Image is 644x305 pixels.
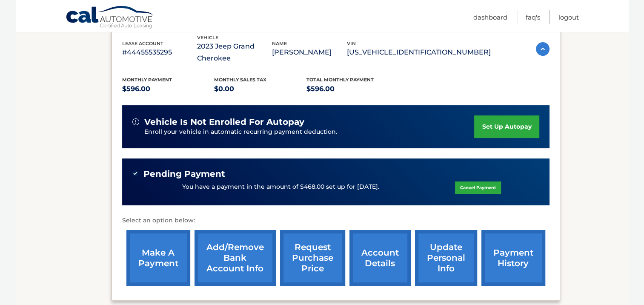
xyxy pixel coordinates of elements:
span: Monthly sales Tax [214,77,266,83]
img: accordion-active.svg [536,42,550,56]
p: 2023 Jeep Grand Cherokee [197,40,272,64]
span: name [272,40,287,46]
p: Enroll your vehicle in automatic recurring payment deduction. [144,127,475,137]
a: account details [349,230,411,286]
a: make a payment [126,230,190,286]
p: $596.00 [122,83,215,95]
a: Add/Remove bank account info [195,230,276,286]
img: alert-white.svg [132,118,139,125]
a: Cancel Payment [455,181,501,194]
a: payment history [481,230,545,286]
span: Monthly Payment [122,77,172,83]
span: vehicle is not enrolled for autopay [144,117,304,127]
a: Logout [558,10,579,24]
a: request purchase price [280,230,345,286]
a: set up autopay [474,115,539,138]
span: vin [347,40,356,46]
span: Pending Payment [143,169,225,179]
p: $0.00 [214,83,306,95]
p: #44455535295 [122,46,197,58]
p: $596.00 [306,83,399,95]
a: Dashboard [473,10,507,24]
p: [US_VEHICLE_IDENTIFICATION_NUMBER] [347,46,491,58]
p: Select an option below: [122,216,550,226]
a: update personal info [415,230,477,286]
p: [PERSON_NAME] [272,46,347,58]
a: Cal Automotive [66,6,155,30]
span: Total Monthly Payment [306,77,374,83]
p: You have a payment in the amount of $468.00 set up for [DATE]. [182,182,379,192]
span: lease account [122,40,163,46]
span: vehicle [197,35,218,40]
img: check-green.svg [132,170,138,176]
a: FAQ's [526,10,540,24]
